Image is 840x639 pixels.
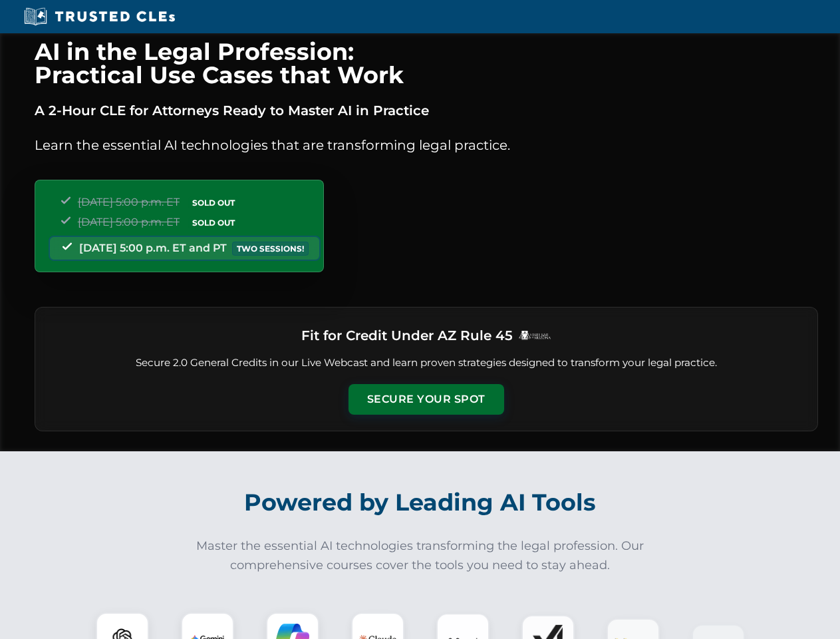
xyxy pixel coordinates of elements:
h2: Powered by Leading AI Tools [52,479,789,526]
button: Secure Your Spot [349,384,504,415]
p: Master the essential AI technologies transforming the legal profession. Our comprehensive courses... [188,536,653,575]
h3: Fit for Credit Under AZ Rule 45 [301,323,513,347]
img: Trusted CLEs [20,7,179,27]
span: SOLD OUT [188,216,239,230]
p: A 2-Hour CLE for Attorneys Ready to Master AI in Practice [35,100,818,121]
span: SOLD OUT [188,196,239,210]
p: Learn the essential AI technologies that are transforming legal practice. [35,134,818,156]
img: Logo [518,330,551,340]
h1: AI in the Legal Profession: Practical Use Cases that Work [35,40,818,87]
span: [DATE] 5:00 p.m. ET [78,216,180,228]
span: [DATE] 5:00 p.m. ET [78,196,180,208]
p: Secure 2.0 General Credits in our Live Webcast and learn proven strategies designed to transform ... [51,355,801,371]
